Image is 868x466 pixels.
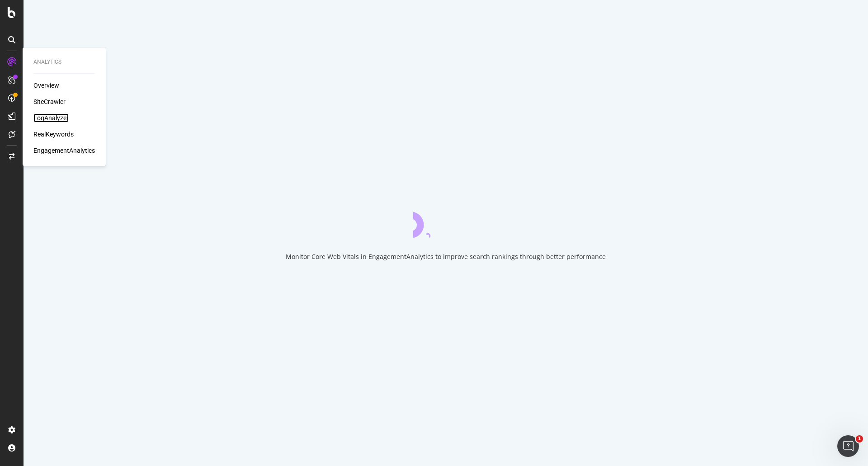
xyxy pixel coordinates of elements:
a: SiteCrawler [33,97,66,106]
a: RealKeywords [33,130,74,139]
span: 1 [856,435,863,442]
iframe: Intercom live chat [837,435,859,457]
a: EngagementAnalytics [33,146,95,155]
div: Analytics [33,58,95,66]
a: LogAnalyzer [33,113,69,122]
div: Monitor Core Web Vitals in EngagementAnalytics to improve search rankings through better performance [286,252,606,261]
div: animation [413,205,478,238]
a: Overview [33,81,59,90]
